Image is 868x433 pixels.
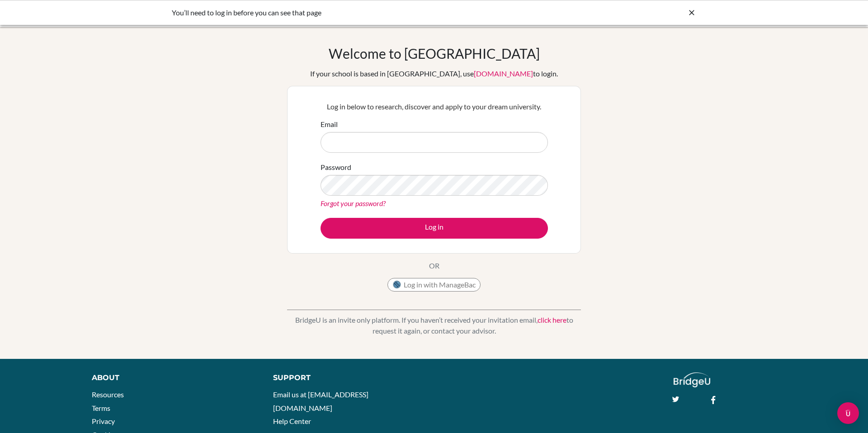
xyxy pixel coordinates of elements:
a: [DOMAIN_NAME] [474,69,533,78]
a: click here [538,315,566,324]
a: Terms [92,404,110,412]
a: Email us at [EMAIL_ADDRESS][DOMAIN_NAME] [273,390,368,412]
a: Resources [92,390,124,399]
p: OR [429,260,439,271]
p: BridgeU is an invite only platform. If you haven’t received your invitation email, to request it ... [287,315,581,336]
p: Log in below to research, discover and apply to your dream university. [321,101,548,112]
button: Log in [321,218,548,239]
label: Password [321,162,351,173]
label: Email [321,119,338,130]
div: Support [273,372,424,383]
a: Privacy [92,417,115,425]
a: Help Center [273,417,311,425]
div: About [92,372,253,383]
a: Forgot your password? [321,199,386,207]
div: You’ll need to log in before you can see that page [172,7,561,18]
div: If your school is based in [GEOGRAPHIC_DATA], use to login. [310,68,558,79]
button: Log in with ManageBac [387,278,481,292]
img: logo_white@2x-f4f0deed5e89b7ecb1c2cc34c3e3d731f90f0f143d5ea2071677605dd97b5244.png [674,372,710,387]
div: Open Intercom Messenger [837,402,859,424]
h1: Welcome to [GEOGRAPHIC_DATA] [329,45,540,61]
